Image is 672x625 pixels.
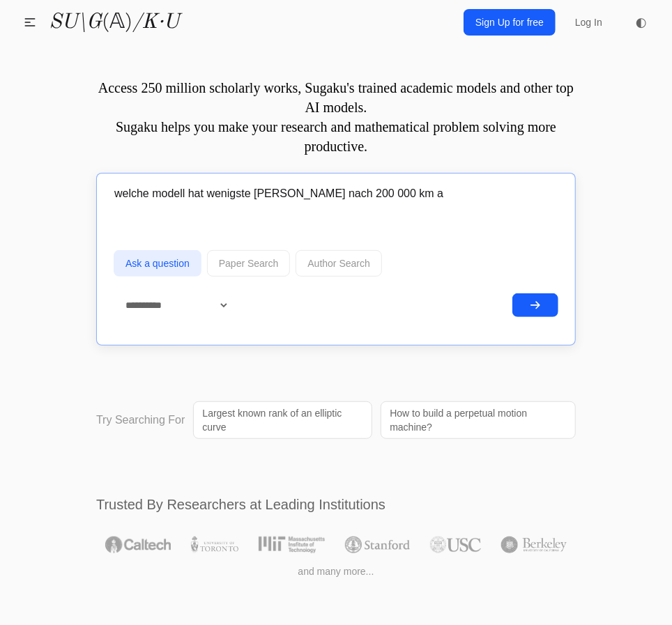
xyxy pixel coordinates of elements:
i: /K·U [132,12,179,33]
a: How to build a perpetual motion machine? [381,401,576,439]
img: UC Berkeley [501,537,567,553]
a: Sign Up for free [464,9,556,36]
i: SU\G [49,12,102,33]
img: USC [430,537,481,553]
button: ◐ [627,8,655,36]
span: ◐ [636,16,647,29]
h2: Trusted By Researchers at Leading Institutions [96,495,576,514]
img: University of Toronto [191,537,238,553]
input: Ask me a question [114,176,558,211]
p: Try Searching For [96,412,185,429]
img: Caltech [105,537,171,553]
button: Paper Search [207,250,291,277]
a: SU\G(𝔸)/K·U [49,10,179,35]
a: Log In [567,10,611,35]
p: Access 250 million scholarly works, Sugaku's trained academic models and other top AI models. Sug... [96,78,576,156]
button: Author Search [296,250,382,277]
a: Largest known rank of an elliptic curve [193,401,372,439]
img: Stanford [345,537,410,553]
img: MIT [259,537,325,553]
button: Ask a question [114,250,201,277]
span: and many more... [298,564,374,578]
